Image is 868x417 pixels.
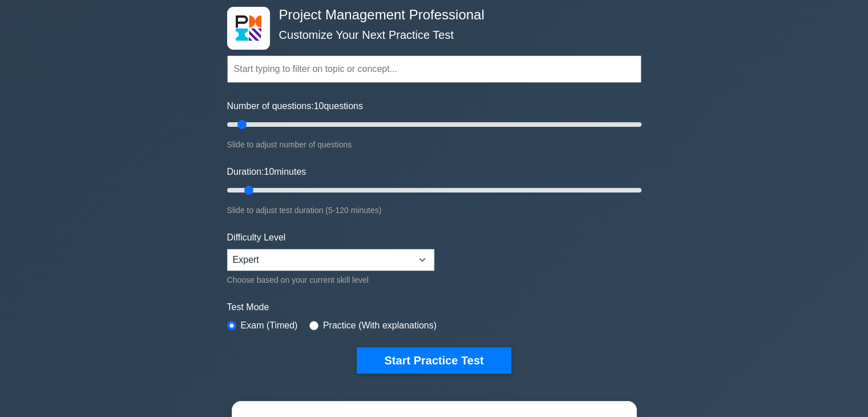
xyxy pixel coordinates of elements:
[314,101,324,111] span: 10
[227,165,306,179] label: Duration: minutes
[323,319,437,332] label: Practice (With explanations)
[227,300,641,314] label: Test Mode
[227,203,641,217] div: Slide to adjust test duration (5-120 minutes)
[227,273,434,287] div: Choose based on your current skill level
[227,231,286,244] label: Difficulty Level
[227,99,363,113] label: Number of questions: questions
[357,347,511,374] button: Start Practice Test
[264,167,274,177] span: 10
[227,55,641,83] input: Start typing to filter on topic or concept...
[274,7,586,23] h4: Project Management Professional
[241,319,298,332] label: Exam (Timed)
[227,138,641,151] div: Slide to adjust number of questions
